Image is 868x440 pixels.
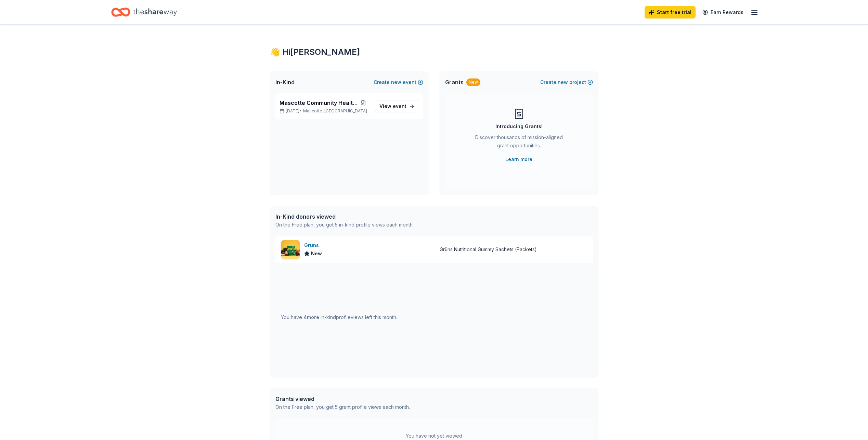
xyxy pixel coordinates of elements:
span: new [558,78,568,86]
div: Grants viewed [275,395,410,403]
div: Grüns Nutritional Gummy Sachets (Packets) [440,245,537,254]
a: Learn more [505,155,532,163]
div: 👋 Hi [PERSON_NAME] [270,47,598,58]
a: Home [111,4,177,20]
span: Grants [445,78,464,86]
div: New [466,78,480,86]
span: Mascotte, [GEOGRAPHIC_DATA] [303,108,367,114]
button: Createnewevent [374,78,423,86]
div: Discover thousands of mission-aligned grant opportunities. [472,133,566,152]
a: Start free trial [645,6,696,19]
span: 4 more [303,314,319,320]
div: You have in-kind profile views left this month. [281,313,397,321]
span: New [311,249,322,258]
p: [DATE] • [280,108,370,114]
span: In-Kind [275,78,295,86]
div: On the Free plan, you get 5 grant profile views each month. [275,403,410,411]
span: event [393,103,406,109]
div: On the Free plan, you get 5 in-kind profile views each month. [275,221,414,229]
div: In-Kind donors viewed [275,212,414,221]
span: new [391,78,401,86]
img: Image for Grüns [281,240,300,259]
div: Grüns [304,241,322,249]
button: Createnewproject [540,78,593,86]
span: Mascotte Community Health Expo [280,99,358,107]
div: Introducing Grants! [495,122,543,131]
a: Earn Rewards [698,6,748,19]
a: View event [375,100,419,112]
span: View [379,102,406,110]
